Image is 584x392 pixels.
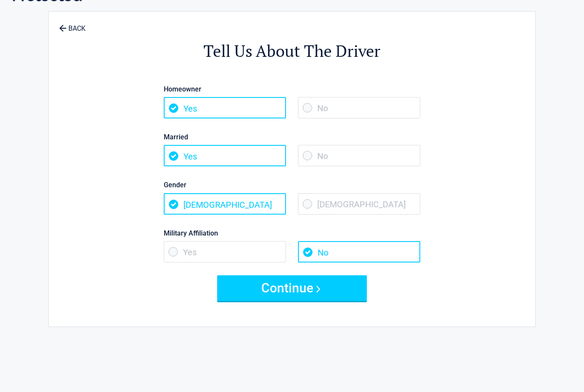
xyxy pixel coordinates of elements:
label: Married [164,131,420,143]
span: Yes [164,97,286,118]
label: Gender [164,179,420,191]
span: No [298,241,420,262]
span: Yes [164,241,286,262]
span: No [298,145,420,166]
span: [DEMOGRAPHIC_DATA] [298,193,420,215]
span: [DEMOGRAPHIC_DATA] [164,193,286,215]
h2: Tell Us About The Driver [96,40,488,62]
span: Yes [164,145,286,166]
label: Homeowner [164,83,420,95]
button: Continue [217,275,367,301]
span: No [298,97,420,118]
label: Military Affiliation [164,227,420,239]
a: BACK [57,17,87,32]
